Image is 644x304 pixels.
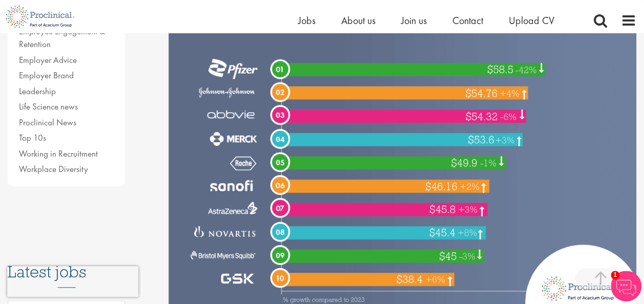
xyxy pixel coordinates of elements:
a: Top 10s [19,132,46,143]
img: Chatbot [611,271,641,301]
a: Jobs [298,14,316,27]
h3: Latest jobs [8,237,125,288]
a: Employer Advice [19,54,77,66]
a: Employer Brand [19,70,74,81]
iframe: reCAPTCHA [7,266,138,297]
span: 1 [611,271,619,279]
a: Workplace Diversity [19,163,88,175]
a: Upload CV [509,14,554,27]
a: Life Science news [19,101,78,112]
a: Proclinical News [19,117,76,128]
a: Join us [401,14,427,27]
a: Contact [452,14,483,27]
a: Leadership [19,85,56,97]
a: Working in Recruitment [19,148,98,159]
a: About us [341,14,376,27]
